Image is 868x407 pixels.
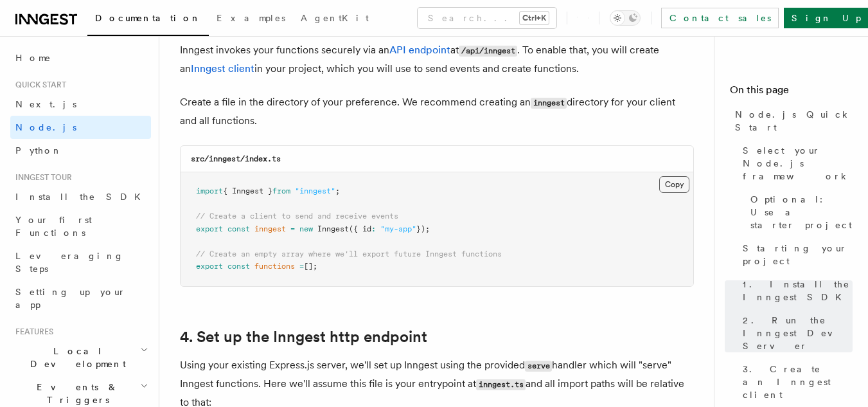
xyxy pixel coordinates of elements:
[191,62,254,75] a: Inngest client
[293,4,376,35] a: AgentKit
[196,249,502,258] span: // Create an empty array where we'll export future Inngest functions
[196,224,223,233] span: export
[15,51,51,64] span: Home
[738,237,853,273] a: Starting your project
[418,8,556,28] button: Search...Ctrl+K
[730,103,853,139] a: Node.js Quick Start
[196,262,223,271] span: export
[743,144,853,183] span: Select your Node.js framework
[223,186,272,195] span: { Inngest }
[389,44,450,56] a: API endpoint
[15,99,76,109] span: Next.js
[738,309,853,357] a: 2. Run the Inngest Dev Server
[87,4,209,36] a: Documentation
[10,345,140,370] span: Local Development
[180,328,427,346] a: 4. Set up the Inngest http endpoint
[743,278,853,303] span: 1. Install the Inngest SDK
[335,186,340,195] span: ;
[10,280,151,316] a: Setting up your app
[10,339,151,375] button: Local Development
[738,273,853,309] a: 1. Install the Inngest SDK
[730,82,853,103] h4: On this page
[525,361,552,372] code: serve
[317,224,349,233] span: Inngest
[738,357,853,406] a: 3. Create an Inngest client
[15,122,76,132] span: Node.js
[10,244,151,280] a: Leveraging Steps
[180,41,694,78] p: Inngest invokes your functions securely via an at . To enable that, you will create an in your pr...
[196,212,398,221] span: // Create a client to send and receive events
[371,224,376,233] span: :
[380,224,416,233] span: "my-app"
[254,262,295,271] span: functions
[290,224,295,233] span: =
[191,154,281,163] code: src/inngest/index.ts
[299,224,313,233] span: new
[10,46,151,69] a: Home
[743,242,853,267] span: Starting your project
[227,224,250,233] span: const
[416,224,430,233] span: });
[10,139,151,162] a: Python
[15,145,62,156] span: Python
[10,172,72,183] span: Inngest tour
[10,208,151,244] a: Your first Functions
[459,46,517,57] code: /api/inngest
[10,80,66,90] span: Quick start
[295,186,335,195] span: "inngest"
[15,287,126,310] span: Setting up your app
[476,379,526,390] code: inngest.ts
[95,13,201,23] span: Documentation
[661,8,779,28] a: Contact sales
[209,4,293,35] a: Examples
[10,116,151,139] a: Node.js
[750,193,853,231] span: Optional: Use a starter project
[610,10,641,26] button: Toggle dark mode
[299,262,304,271] span: =
[10,327,53,337] span: Features
[738,139,853,188] a: Select your Node.js framework
[10,381,140,406] span: Events & Triggers
[301,13,369,23] span: AgentKit
[304,262,317,271] span: [];
[659,176,689,193] button: Copy
[349,224,371,233] span: ({ id
[272,186,290,195] span: from
[735,108,853,134] span: Node.js Quick Start
[10,93,151,116] a: Next.js
[227,262,250,271] span: const
[743,314,853,352] span: 2. Run the Inngest Dev Server
[217,13,285,23] span: Examples
[180,93,694,130] p: Create a file in the directory of your preference. We recommend creating an directory for your cl...
[15,215,92,238] span: Your first Functions
[743,363,853,401] span: 3. Create an Inngest client
[531,98,567,109] code: inngest
[520,12,549,24] kbd: Ctrl+K
[15,251,124,274] span: Leveraging Steps
[10,185,151,208] a: Install the SDK
[196,186,223,195] span: import
[254,224,286,233] span: inngest
[745,188,853,237] a: Optional: Use a starter project
[15,192,148,202] span: Install the SDK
